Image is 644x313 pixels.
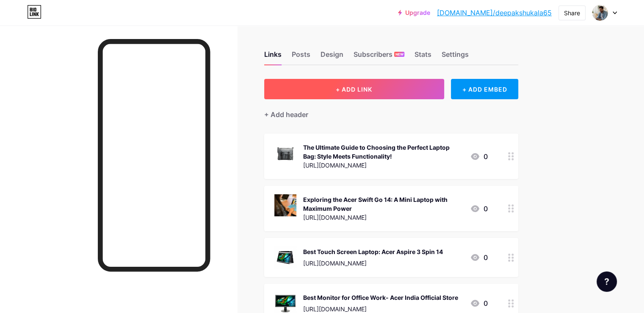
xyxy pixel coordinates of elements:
div: 0 [470,204,488,214]
div: Best Monitor for Office Work- Acer India Official Store [303,293,458,302]
div: Subscribers [354,49,404,64]
div: Keywords by Traffic [94,50,143,56]
div: + ADD EMBED [451,79,518,99]
img: logo_orange.svg [14,14,20,20]
img: website_grey.svg [14,22,20,29]
span: NEW [395,52,404,57]
div: 0 [470,151,488,162]
img: deepakshukala65 [592,5,608,21]
img: Exploring the Acer Swift Go 14: A Mini Laptop with Maximum Power [274,194,296,216]
img: The Ultimate Guide to Choosing the Perfect Laptop Bag: Style Meets Functionality! [274,142,296,164]
a: [DOMAIN_NAME]/deepakshukala65 [437,8,552,18]
div: [URL][DOMAIN_NAME] [303,259,443,268]
img: tab_domain_overview_orange.svg [23,49,30,56]
div: Exploring the Acer Swift Go 14: A Mini Laptop with Maximum Power [303,195,463,213]
div: Posts [292,49,310,64]
span: + ADD LINK [336,86,372,93]
div: Design [321,49,343,64]
div: Settings [442,49,469,64]
div: Best Touch Screen Laptop: Acer Aspire 3 Spin 14 [303,247,443,256]
div: Stats [415,49,431,64]
div: [URL][DOMAIN_NAME] [303,213,463,222]
div: Links [264,49,282,64]
div: Domain: [DOMAIN_NAME] [22,22,93,29]
a: Upgrade [398,9,430,16]
div: The Ultimate Guide to Choosing the Perfect Laptop Bag: Style Meets Functionality! [303,143,463,161]
img: tab_keywords_by_traffic_grey.svg [84,49,91,56]
div: v 4.0.25 [24,14,41,20]
div: 0 [470,252,488,263]
div: [URL][DOMAIN_NAME] [303,161,463,170]
img: Best Touch Screen Laptop: Acer Aspire 3 Spin 14 [274,246,296,268]
div: Domain Overview [32,50,76,56]
div: Share [564,8,580,17]
button: + ADD LINK [264,79,444,99]
div: + Add header [264,109,308,120]
div: 0 [470,298,488,308]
